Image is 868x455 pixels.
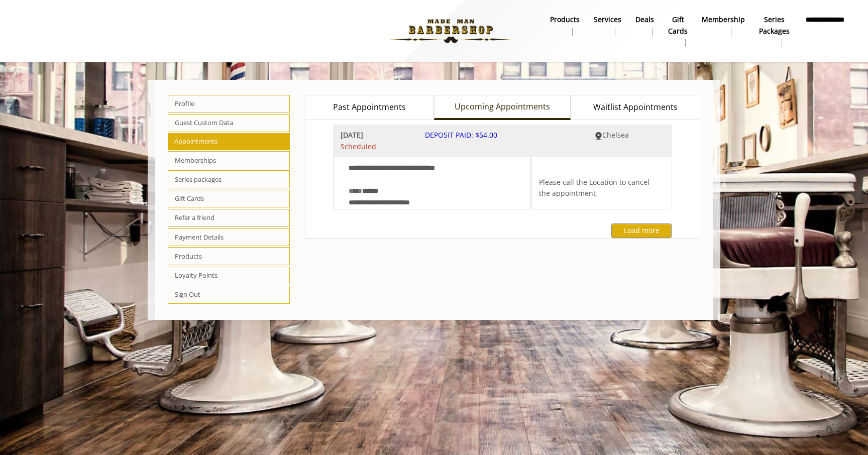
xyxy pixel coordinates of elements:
[168,228,290,246] span: Payment Details
[168,95,290,113] span: Profile
[587,13,628,39] a: ServicesServices
[593,101,678,114] span: Waitlist Appointments
[602,130,629,140] span: Chelsea
[168,209,290,227] span: Refer a friend
[661,13,695,50] a: Gift cardsgift cards
[752,13,797,50] a: Series packagesSeries packages
[168,170,290,188] span: Series packages
[668,14,688,37] b: gift cards
[635,14,654,25] b: Deals
[382,4,520,59] img: Made Man Barbershop logo
[341,141,410,152] span: Scheduled
[168,151,290,169] span: Memberships
[168,247,290,265] span: Products
[595,132,602,140] img: Chelsea
[168,114,290,132] span: Guest Custom Data
[455,100,550,113] span: Upcoming Appointments
[594,14,621,25] b: Services
[539,177,649,198] span: Please call the Location to cancel the appointment
[425,130,497,140] span: DEPOSIT PAID: $54.00
[550,14,580,25] b: products
[611,223,672,238] button: Load more
[168,190,290,208] span: Gift Cards
[628,13,661,39] a: DealsDeals
[702,14,745,25] b: Membership
[333,101,406,114] span: Past Appointments
[168,133,290,150] span: Appointments
[759,14,790,37] b: Series packages
[543,13,587,39] a: Productsproducts
[168,286,290,304] span: Sign Out
[168,267,290,285] span: Loyalty Points
[341,130,410,141] b: [DATE]
[695,13,752,39] a: MembershipMembership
